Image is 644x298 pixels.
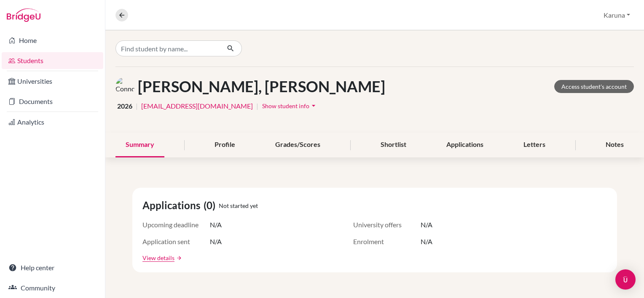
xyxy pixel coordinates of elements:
span: Not started yet [219,201,258,210]
a: Documents [2,93,103,110]
span: 2026 [117,101,132,111]
span: | [256,101,258,111]
span: University offers [353,220,421,230]
span: N/A [210,237,222,247]
a: [EMAIL_ADDRESS][DOMAIN_NAME] [141,101,253,111]
div: Notes [596,133,634,157]
span: Applications [142,198,204,213]
a: arrow_forward [174,255,182,261]
h1: [PERSON_NAME], [PERSON_NAME] [138,77,385,96]
a: Universities [2,73,103,90]
button: Show student infoarrow_drop_down [262,99,318,112]
div: Applications [436,133,494,157]
a: Analytics [2,114,103,130]
div: Profile [204,133,245,157]
span: Upcoming deadline [142,220,210,230]
button: Karuna [600,7,634,23]
span: | [136,101,138,111]
img: Connor Harris's avatar [115,77,134,96]
span: (0) [204,198,219,213]
a: View details [142,253,174,262]
span: N/A [421,237,432,247]
div: Summary [115,133,164,157]
a: Access student's account [554,80,634,93]
div: Shortlist [370,133,416,157]
a: Students [2,52,103,69]
input: Find student by name... [115,40,220,56]
img: Bridge-U [7,8,40,22]
div: Open Intercom Messenger [615,269,636,290]
i: arrow_drop_down [309,101,318,110]
div: Letters [513,133,555,157]
a: Help center [2,259,103,276]
a: Community [2,279,103,296]
span: Show student info [262,102,309,109]
span: Enrolment [353,237,421,247]
span: N/A [210,220,222,230]
div: Grades/Scores [265,133,330,157]
span: N/A [421,220,432,230]
a: Home [2,32,103,49]
span: Application sent [142,237,210,247]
